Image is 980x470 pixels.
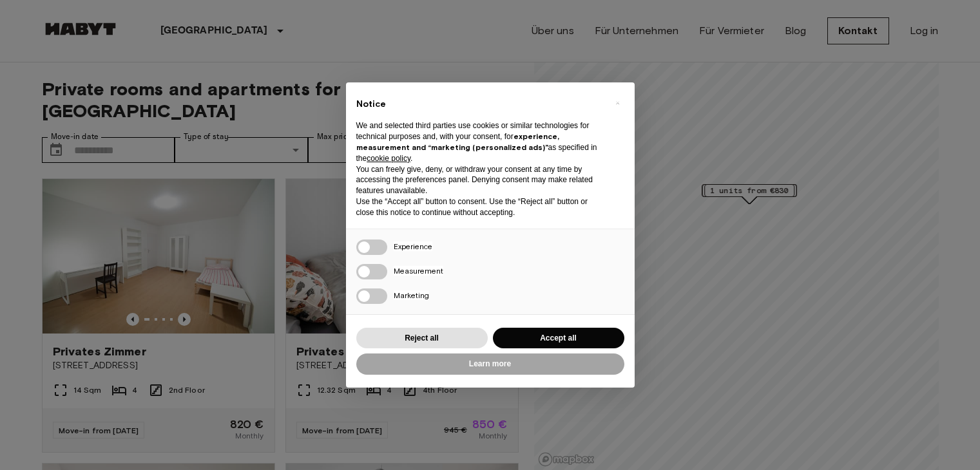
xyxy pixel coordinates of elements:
[356,164,604,196] p: You can freely give, deny, or withdraw your consent at any time by accessing the preferences pane...
[615,95,620,111] span: ×
[356,328,488,349] button: Reject all
[356,120,604,164] p: We and selected third parties use cookies or similar technologies for technical purposes and, wit...
[367,154,410,163] a: cookie policy
[394,241,432,251] span: Experience
[394,266,443,276] span: Measurement
[493,328,624,349] button: Accept all
[608,93,628,113] button: Close this notice
[356,353,624,375] button: Learn more
[356,196,604,218] p: Use the “Accept all” button to consent. Use the “Reject all” button or close this notice to conti...
[394,290,429,300] span: Marketing
[356,98,604,111] h2: Notice
[356,131,559,152] strong: experience, measurement and “marketing (personalized ads)”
